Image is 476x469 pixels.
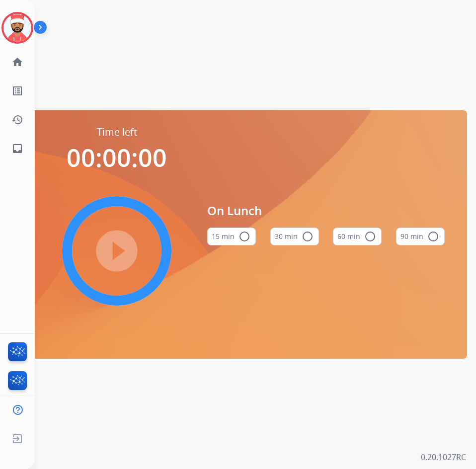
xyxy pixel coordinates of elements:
[427,231,439,242] mat-icon: radio_button_unchecked
[11,56,23,68] mat-icon: home
[11,85,23,97] mat-icon: list_alt
[421,451,466,463] p: 0.20.1027RC
[333,228,382,245] button: 60 min
[396,228,445,245] button: 90 min
[207,228,256,245] button: 15 min
[302,231,314,242] mat-icon: radio_button_unchecked
[270,228,319,245] button: 30 min
[238,231,250,242] mat-icon: radio_button_unchecked
[207,202,445,220] span: On Lunch
[3,14,31,42] img: avatar
[11,143,23,155] mat-icon: inbox
[11,114,23,126] mat-icon: history
[364,231,376,242] mat-icon: radio_button_unchecked
[67,141,167,174] span: 00:00:00
[97,125,137,139] span: Time left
